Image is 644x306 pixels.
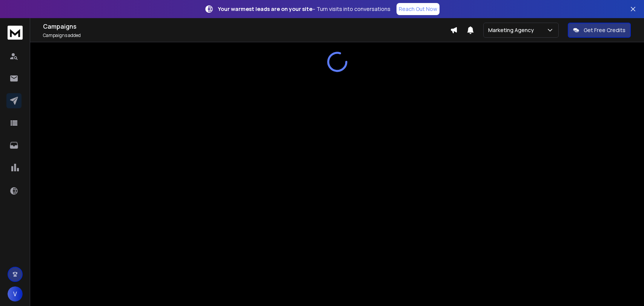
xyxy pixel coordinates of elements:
button: V [8,286,23,301]
img: logo [8,26,23,40]
p: Campaigns added [43,32,450,38]
p: Get Free Credits [584,26,626,34]
p: Marketing Agency [488,26,537,34]
p: Reach Out Now [399,5,437,13]
a: Reach Out Now [397,3,440,15]
strong: Your warmest leads are on your site [218,5,312,12]
button: Get Free Credits [568,23,631,38]
p: – Turn visits into conversations [218,5,390,13]
h1: Campaigns [43,22,450,31]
